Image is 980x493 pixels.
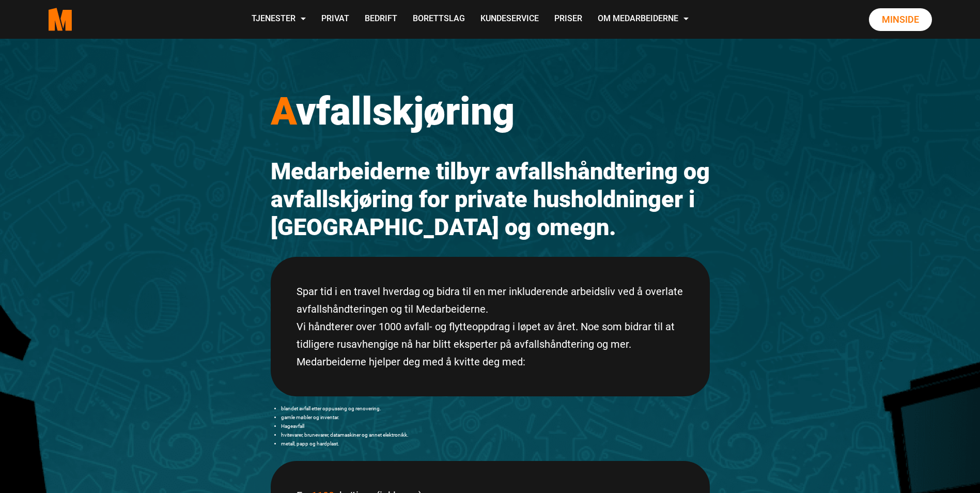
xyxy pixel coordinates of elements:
[869,8,932,31] a: Minside
[473,1,547,38] a: Kundeservice
[405,1,473,38] a: Borettslag
[357,1,405,38] a: Bedrift
[281,413,710,422] li: gamle møbler og inventar.
[281,404,710,413] li: blandet avfall etter oppussing og renovering.
[281,430,710,439] li: hvitevarer, brunevarer, datamaskiner og annet elektronikk.
[281,422,710,430] li: Hageavfall
[281,439,710,448] li: metall, papp og hardplast.
[547,1,590,38] a: Priser
[244,1,314,38] a: Tjenester
[590,1,696,38] a: Om Medarbeiderne
[271,158,710,241] h2: Medarbeiderne tilbyr avfallshåndtering og avfallskjøring for private husholdninger i [GEOGRAPHIC_...
[271,88,296,134] span: A
[271,88,710,134] h1: vfallskjøring
[314,1,357,38] a: Privat
[271,257,710,396] div: Spar tid i en travel hverdag og bidra til en mer inkluderende arbeidsliv ved å overlate avfallshå...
